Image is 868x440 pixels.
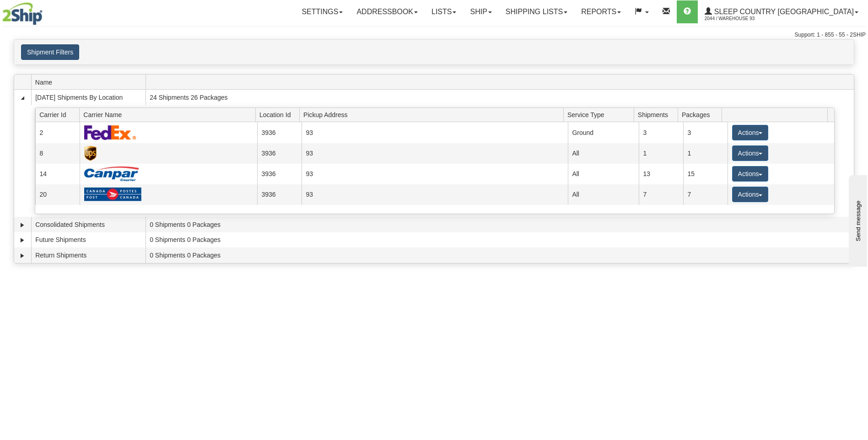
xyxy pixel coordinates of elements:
[302,143,568,164] td: 93
[682,107,722,122] span: Packages
[350,0,425,23] a: Addressbook
[35,122,80,143] td: 2
[84,187,142,202] img: Canada Post
[31,90,146,105] td: [DATE] Shipments By Location
[574,0,628,23] a: Reports
[83,107,255,122] span: Carrier Name
[257,164,302,184] td: 3936
[302,122,568,143] td: 93
[257,122,302,143] td: 3936
[295,0,350,23] a: Settings
[683,164,728,184] td: 15
[31,247,146,263] td: Return Shipments
[567,107,634,122] span: Service Type
[35,184,80,205] td: 20
[639,143,683,164] td: 1
[732,166,769,182] button: Actions
[639,184,683,205] td: 7
[568,164,639,184] td: All
[18,220,27,230] a: Expand
[683,143,728,164] td: 1
[259,107,300,122] span: Location Id
[146,232,854,248] td: 0 Shipments 0 Packages
[732,125,769,140] button: Actions
[146,217,854,232] td: 0 Shipments 0 Packages
[568,143,639,164] td: All
[302,184,568,205] td: 93
[303,107,563,122] span: Pickup Address
[35,164,80,184] td: 14
[638,107,678,122] span: Shipments
[847,173,867,267] iframe: chat widget
[499,0,574,23] a: Shipping lists
[21,44,79,60] button: Shipment Filters
[39,107,80,122] span: Carrier Id
[18,251,27,260] a: Expand
[257,184,302,205] td: 3936
[732,145,769,161] button: Actions
[84,146,97,161] img: UPS
[302,164,568,184] td: 93
[698,0,865,23] a: Sleep Country [GEOGRAPHIC_DATA] 2044 / Warehouse 93
[146,90,854,105] td: 24 Shipments 26 Packages
[257,143,302,164] td: 3936
[683,122,728,143] td: 3
[463,0,498,23] a: Ship
[31,217,146,232] td: Consolidated Shipments
[84,125,137,140] img: FedEx Express®
[732,187,769,202] button: Actions
[568,122,639,143] td: Ground
[2,31,866,39] div: Support: 1 - 855 - 55 - 2SHIP
[31,232,146,248] td: Future Shipments
[35,75,146,89] span: Name
[146,247,854,263] td: 0 Shipments 0 Packages
[84,166,139,181] img: Canpar
[35,143,80,164] td: 8
[7,8,85,15] div: Send message
[712,8,854,16] span: Sleep Country [GEOGRAPHIC_DATA]
[639,164,683,184] td: 13
[568,184,639,205] td: All
[2,2,43,25] img: logo2044.jpg
[683,184,728,205] td: 7
[639,122,683,143] td: 3
[18,236,27,245] a: Expand
[18,93,27,102] a: Collapse
[705,14,773,23] span: 2044 / Warehouse 93
[425,0,463,23] a: Lists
